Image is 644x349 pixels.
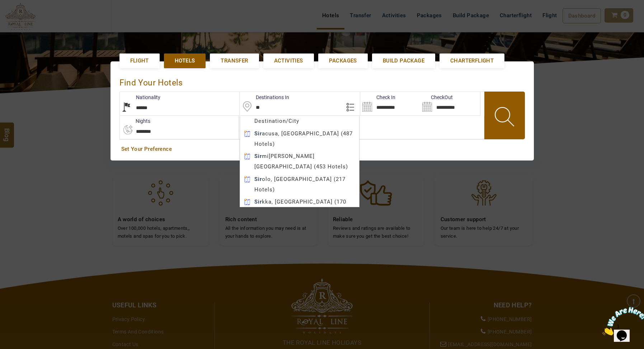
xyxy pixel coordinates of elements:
[221,57,248,65] span: Transfer
[164,53,206,68] a: Hotels
[240,174,359,195] div: olo, [GEOGRAPHIC_DATA] (217 Hotels)
[210,53,259,68] a: Transfer
[329,57,357,65] span: Packages
[119,117,150,125] label: nights
[439,53,504,68] a: Charterflight
[239,117,271,125] label: Rooms
[600,304,644,338] iframe: chat widget
[119,53,160,68] a: Flight
[121,145,523,153] a: Set Your Preference
[263,53,314,68] a: Activities
[360,92,420,115] input: Search
[318,53,368,68] a: Packages
[274,57,303,65] span: Activities
[3,3,6,9] span: 1
[130,57,149,65] span: Flight
[240,94,289,101] label: Destinations In
[254,153,262,159] b: Sir
[240,151,359,172] div: mi[PERSON_NAME][GEOGRAPHIC_DATA] (453 Hotels)
[372,53,435,68] a: Build Package
[175,57,195,65] span: Hotels
[420,92,480,115] input: Search
[254,176,262,182] b: Sir
[254,130,262,137] b: Sir
[450,57,494,65] span: Charterflight
[254,199,262,205] b: Sir
[240,129,359,149] div: acusa, [GEOGRAPHIC_DATA] (487 Hotels)
[420,94,453,101] label: CheckOut
[120,94,160,101] label: Nationality
[119,70,525,92] div: Find Your Hotels
[240,197,359,218] div: kka, [GEOGRAPHIC_DATA] (170 Hotels)
[360,94,395,101] label: Check In
[3,3,47,31] img: Chat attention grabber
[383,57,424,65] span: Build Package
[240,116,359,126] div: Destination/City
